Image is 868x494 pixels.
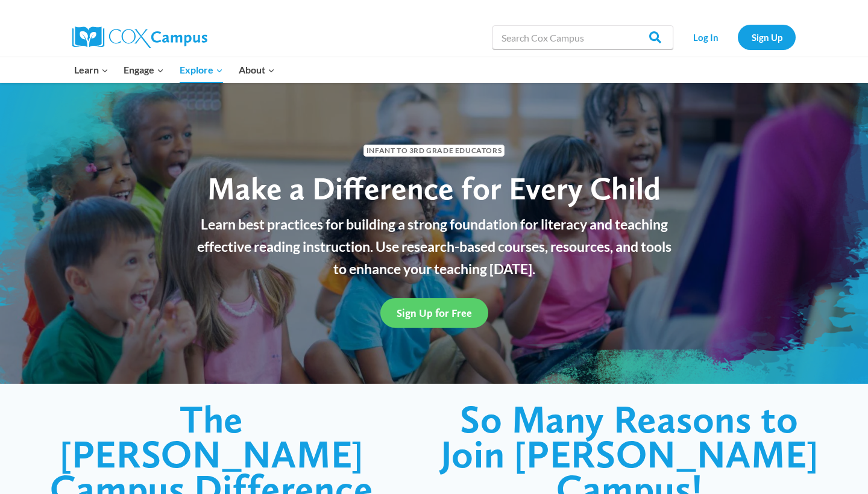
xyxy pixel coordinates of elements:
[66,57,282,83] nav: Primary Navigation
[380,298,488,328] a: Sign Up for Free
[72,27,207,48] img: Cox Campus
[190,213,678,280] p: Learn best practices for building a strong foundation for literacy and teaching effective reading...
[397,307,472,319] span: Sign Up for Free
[74,62,108,78] span: Learn
[363,145,505,156] span: Infant to 3rd Grade Educators
[207,169,661,207] span: Make a Difference for Every Child
[124,62,164,78] span: Engage
[738,25,796,49] a: Sign Up
[679,25,732,49] a: Log In
[492,25,673,49] input: Search Cox Campus
[180,62,223,78] span: Explore
[679,25,796,49] nav: Secondary Navigation
[239,62,275,78] span: About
